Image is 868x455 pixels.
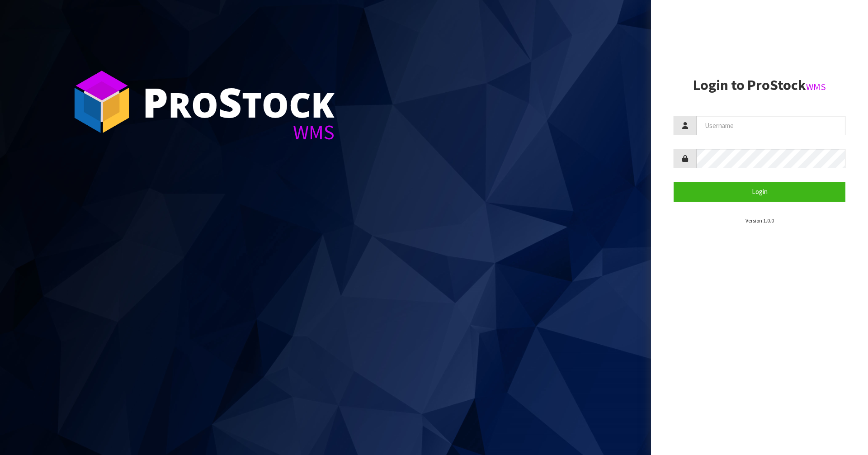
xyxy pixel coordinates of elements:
input: Username [696,116,845,135]
div: ro tock [142,81,335,122]
span: P [142,74,168,129]
small: WMS [806,81,826,93]
h2: Login to ProStock [674,77,845,93]
img: ProStock Cube [68,68,136,136]
div: WMS [142,122,335,142]
span: S [218,74,242,129]
button: Login [674,182,845,201]
small: Version 1.0.0 [745,217,774,224]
